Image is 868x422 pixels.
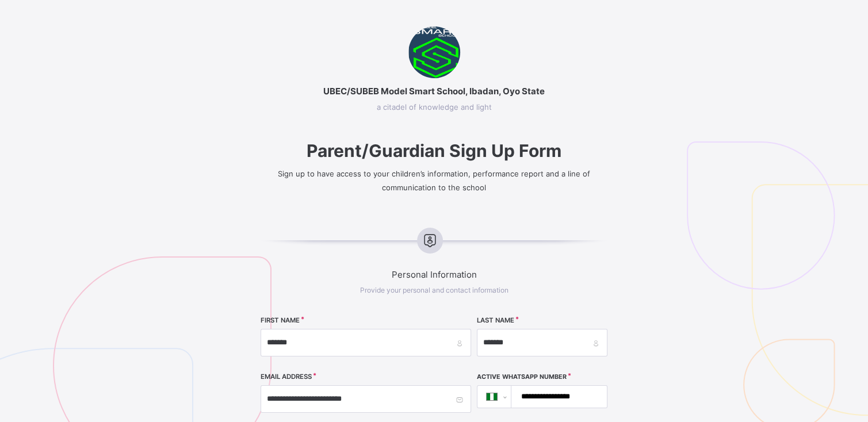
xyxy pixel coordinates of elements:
[217,269,651,280] span: Personal Information
[261,316,300,324] label: FIRST NAME
[217,140,651,161] span: Parent/Guardian Sign Up Form
[360,286,508,294] span: Provide your personal and contact information
[477,316,514,324] label: LAST NAME
[278,169,590,192] span: Sign up to have access to your children’s information, performance report and a line of communica...
[477,373,567,381] label: Active WhatsApp Number
[217,102,651,112] span: a citadel of knowledge and light
[261,373,312,381] label: EMAIL ADDRESS
[217,86,651,97] span: UBEC/SUBEB Model Smart School, Ibadan, Oyo State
